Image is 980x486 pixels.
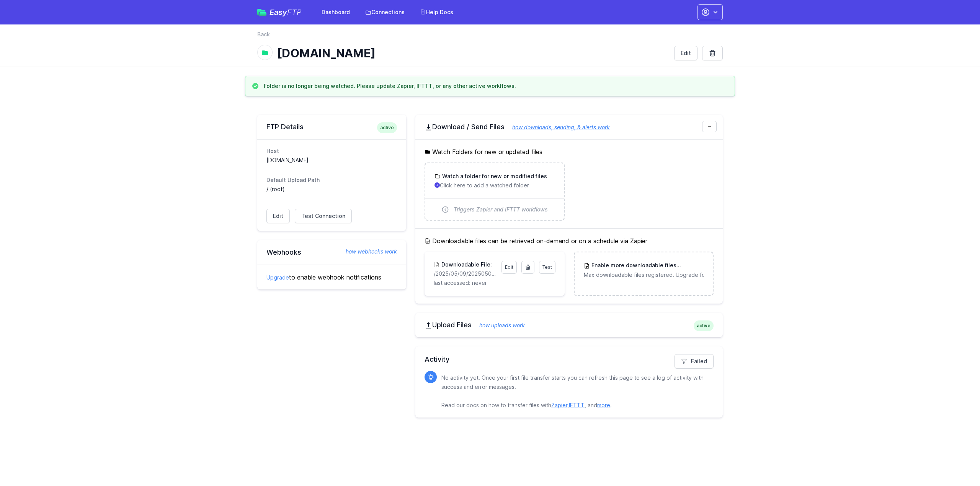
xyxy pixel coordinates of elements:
[590,262,704,270] h3: Enable more downloadable files
[257,31,270,38] a: Back
[266,176,397,184] dt: Default Upload Path
[415,5,458,19] a: Help Docs
[539,261,555,274] a: Test
[434,279,555,287] p: last accessed: never
[425,122,714,132] h2: Download / Send Files
[676,262,704,270] span: Upgrade
[597,402,610,408] a: more
[675,354,714,369] a: Failed
[287,8,302,17] span: FTP
[257,265,406,289] div: to enable webhook notifications
[257,8,302,16] a: EasyFTP
[501,261,517,274] a: Edit
[266,248,397,257] h2: Webhooks
[425,147,714,156] h5: Watch Folders for new or updated files
[440,261,492,268] h3: Downloadable File:
[542,264,552,270] span: Test
[425,354,714,365] h2: Activity
[454,206,548,213] span: Triggers Zapier and IFTTT workflows
[434,182,554,189] p: Click here to add a watched folder
[505,124,610,130] a: how downloads, sending, & alerts work
[434,270,497,278] p: /2025/05/09/20250509171559_inbound_0422652309_0756011820.mp3
[361,5,409,19] a: Connections
[694,320,714,331] span: active
[674,46,697,60] a: Edit
[338,248,397,255] a: how webhooks work
[301,212,345,220] span: Test Connection
[441,172,547,180] h3: Watch a folder for new or modified files
[425,236,714,245] h5: Downloadable files can be retrieved on-demand or on a schedule via Zapier
[266,122,397,132] h2: FTP Details
[257,31,723,43] nav: Breadcrumb
[266,209,290,223] a: Edit
[425,163,563,220] a: Watch a folder for new or modified files Click here to add a watched folder Triggers Zapier and I...
[575,252,713,288] a: Enable more downloadable filesUpgrade Max downloadable files registered. Upgrade for more.
[269,8,302,16] span: Easy
[264,82,516,90] h3: Folder is no longer being watched. Please update Zapier, IFTTT, or any other active workflows.
[266,156,397,164] dd: [DOMAIN_NAME]
[425,320,714,330] h2: Upload Files
[472,322,525,328] a: how uploads work
[295,209,352,223] a: Test Connection
[317,5,354,19] a: Dashboard
[377,122,397,133] span: active
[266,147,397,155] dt: Host
[257,9,266,16] img: easyftp_logo.png
[266,274,289,281] a: Upgrade
[584,271,704,279] p: Max downloadable files registered. Upgrade for more.
[551,402,567,408] a: Zapier
[441,373,707,410] p: No activity yet. Once your first file transfer starts you can refresh this page to see a log of a...
[266,185,397,193] dd: / (root)
[569,402,585,408] a: IFTTT
[277,46,668,60] h1: [DOMAIN_NAME]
